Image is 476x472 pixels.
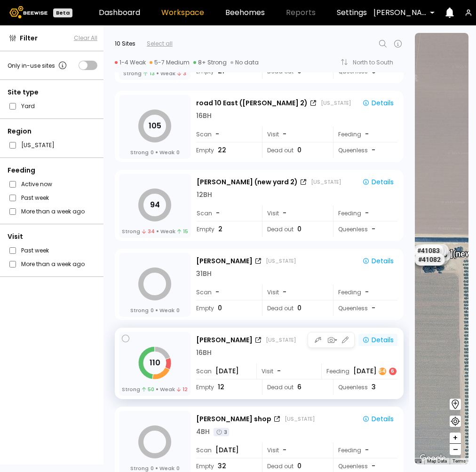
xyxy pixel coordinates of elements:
a: Beehomes [225,9,265,16]
div: 54 [379,368,386,375]
div: Strong Weak [130,464,180,472]
div: Dead out [262,300,326,316]
span: - [283,287,286,297]
div: 1-4 Weak [115,59,146,66]
button: – [450,444,461,455]
button: Details [358,255,397,267]
div: 3 [214,428,229,436]
div: [US_STATE] [266,257,296,265]
span: - [372,224,375,234]
div: Visit [262,126,326,142]
span: [DATE] [215,366,239,376]
div: Queenless [333,300,397,316]
div: Feeding [333,205,397,221]
div: # 41082 [414,253,444,266]
span: Filter [20,33,38,43]
div: Scan [196,363,255,379]
div: Feeding [333,442,397,458]
span: 0 [176,149,180,156]
div: [US_STATE] [285,415,315,423]
div: [PERSON_NAME] shop [196,414,271,424]
button: Details [358,97,397,109]
div: # 41083 [413,244,444,257]
div: [US_STATE] [266,336,296,344]
span: 0 [151,149,154,156]
div: Dead out [262,221,326,237]
a: Open this area in Google Maps (opens a new window) [417,452,448,464]
span: 6 [297,382,301,392]
span: 0 [297,461,301,471]
div: - [365,129,370,139]
tspan: 94 [150,199,160,210]
div: Feeding [321,363,397,379]
button: Clear All [74,34,97,42]
span: 12 [177,385,188,393]
div: North to South [353,60,400,65]
div: Details [362,336,394,344]
div: - [365,287,370,297]
div: Dead out [262,379,326,395]
div: road 10 East ([PERSON_NAME] 2) [196,98,308,108]
div: Queenless [333,142,397,158]
label: More than a week ago [21,206,85,216]
a: Dashboard [99,9,140,16]
div: [PERSON_NAME] [196,256,253,266]
span: 0 [297,224,301,234]
div: Visit [262,284,326,300]
span: 0 [176,464,180,472]
span: - [277,366,281,376]
div: Visit [8,232,97,242]
button: Details [358,176,397,188]
div: Region [8,126,97,136]
div: 16 BH [196,348,212,358]
span: Reports [286,9,316,16]
label: [US_STATE] [21,140,55,150]
div: Empty [196,142,255,158]
span: 0 [176,307,180,314]
div: Empty [196,379,255,395]
div: [US_STATE] [311,178,341,186]
div: Visit [256,363,321,379]
button: Map Data [427,458,447,464]
div: Queenless [333,221,397,237]
div: 16 BH [196,111,212,121]
button: Details [358,413,397,425]
span: 0 [218,303,222,313]
span: 0 [297,145,301,155]
div: - [365,445,370,455]
div: Scan [197,205,256,221]
div: 8+ Strong [193,59,227,66]
div: Strong Weak [130,149,180,156]
div: 12 BH [197,190,212,200]
div: Strong Weak [122,228,189,235]
div: 10 Sites [115,39,135,48]
div: 4 BH [196,427,210,437]
div: Scan [196,442,255,458]
div: Select all [147,39,173,48]
div: Empty [197,221,256,237]
div: [PERSON_NAME] (new yard 2) [197,177,298,187]
div: 6 [389,368,397,375]
div: Visit [262,205,326,221]
div: - [365,208,370,218]
span: 2 [218,224,222,234]
div: Scan [196,284,255,300]
div: Feeding [333,284,397,300]
span: - [283,129,286,139]
tspan: 110 [150,357,160,368]
span: 13 [143,70,154,77]
div: Dead out [262,142,326,158]
div: 31 BH [196,269,212,279]
span: 15 [177,228,188,235]
span: 0 [151,307,154,314]
div: Strong Weak [123,70,186,77]
div: No data [230,59,259,66]
div: Details [362,257,394,265]
button: + [450,433,461,444]
div: Queenless [333,379,397,395]
label: More than a week ago [21,259,85,269]
span: [DATE] [215,445,239,455]
div: Details [362,415,394,423]
div: Details [362,99,394,107]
